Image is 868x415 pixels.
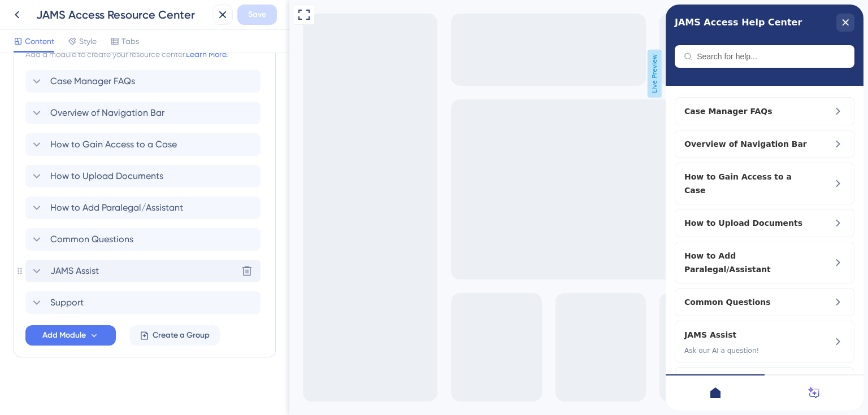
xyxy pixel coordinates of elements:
[171,9,189,27] div: close resource center
[19,212,147,225] span: How to Upload Documents
[237,5,277,25] button: Save
[186,50,228,59] a: Learn More.
[25,291,264,314] div: Support
[9,10,136,27] span: JAMS Access Help Center
[25,196,264,219] div: How to Add Paralegal/Assistant
[25,325,116,346] button: Add Module
[97,7,102,16] div: 3
[19,100,147,113] span: Case Manager FAQs
[121,34,139,48] span: Tabs
[42,329,86,342] span: Add Module
[25,260,264,282] div: JAMS Assist
[25,50,186,59] span: Add a module to create your resource center.
[153,329,210,342] span: Create a Group
[50,264,99,278] span: JAMS Assist
[248,8,266,21] span: Save
[25,133,264,156] div: How to Gain Access to a Case
[19,342,147,351] span: Ask our AI a question!
[19,291,147,304] span: Common Questions
[50,169,163,183] span: How to Upload Documents
[50,75,135,88] span: Case Manager FAQs
[25,165,264,187] div: How to Upload Documents
[25,102,264,124] div: Overview of Navigation Bar
[50,201,183,215] span: How to Add Paralegal/Assistant
[50,106,164,120] span: Overview of Navigation Bar
[26,5,89,18] span: Help Center
[19,244,147,272] span: How to Add Paralegal/Assistant
[358,50,372,98] span: Live Preview
[19,165,147,193] span: How to Gain Access to a Case
[79,34,97,48] span: Style
[50,296,84,309] span: Support
[25,228,264,251] div: Common Questions
[25,34,54,48] span: Content
[25,70,264,93] div: Case Manager FAQs
[129,325,220,346] button: Create a Group
[19,324,147,337] span: JAMS Assist
[50,138,177,151] span: How to Gain Access to a Case
[19,133,147,146] span: Overview of Navigation Bar
[19,324,147,351] div: JAMS Assist
[36,7,208,23] div: JAMS Access Resource Center
[50,233,133,246] span: Common Questions
[31,47,180,56] input: Search for help...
